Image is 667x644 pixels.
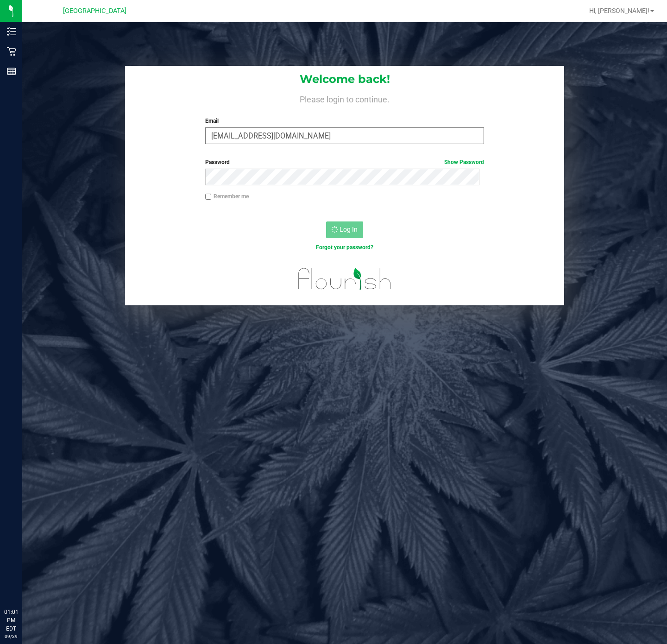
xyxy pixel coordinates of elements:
p: 01:01 PM EDT [4,608,18,633]
inline-svg: Inventory [7,27,16,36]
label: Remember me [205,192,249,201]
input: Remember me [205,194,212,200]
inline-svg: Retail [7,47,16,56]
a: Show Password [444,159,484,165]
a: Forgot your password? [316,244,373,251]
inline-svg: Reports [7,67,16,76]
span: Log In [340,226,358,233]
span: Hi, [PERSON_NAME]! [589,7,649,14]
img: flourish_logo.svg [290,261,400,297]
p: 09/29 [4,633,18,640]
h4: Please login to continue. [125,93,564,104]
span: Password [205,159,230,165]
label: Email [205,117,484,125]
h1: Welcome back! [125,73,564,85]
span: [GEOGRAPHIC_DATA] [63,7,126,15]
button: Log In [326,221,363,238]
